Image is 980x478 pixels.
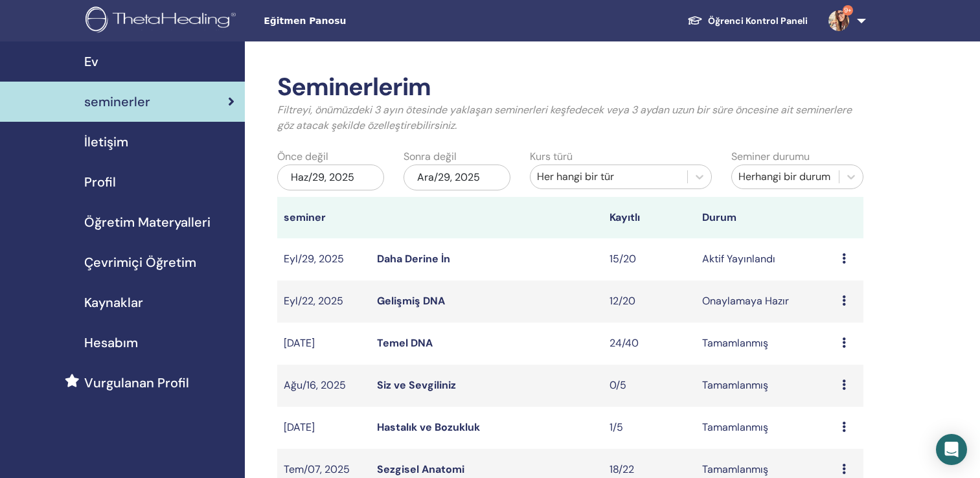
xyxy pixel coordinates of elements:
div: Her hangi bir tür [537,169,681,185]
span: Profil [84,172,116,192]
font: Öğrenci Kontrol Paneli [708,15,808,27]
a: Gelişmiş DNA [377,294,445,308]
span: Eğitmen Panosu [264,14,458,28]
label: Sonra değil [404,149,457,165]
a: Öğrenci Kontrol Paneli [677,9,818,33]
h2: Seminerlerim [277,73,863,102]
div: Ara/29, 2025 [404,165,510,190]
td: 15/20 [603,238,696,280]
label: Seminer durumu [731,149,810,165]
th: Durum [696,197,835,238]
label: Önce değil [277,149,328,165]
p: Filtreyi, önümüzdeki 3 ayın ötesinde yaklaşan seminerleri keşfedecek veya 3 aydan uzun bir süre ö... [277,102,863,133]
a: Siz ve Sevgiliniz [377,378,456,392]
img: graduation-cap-white.svg [687,15,703,26]
a: Daha Derine İn [377,252,450,266]
img: logo.png [85,6,240,36]
td: Tamamlanmış [696,323,835,365]
div: Intercom Messenger'ı açın [936,434,967,465]
span: Öğretim Materyalleri [84,212,211,232]
td: Eyl/22, 2025 [277,280,370,323]
div: Herhangi bir durum [738,169,832,185]
a: Hastalık ve Bozukluk [377,420,480,434]
span: Ev [84,52,98,71]
td: 1/5 [603,407,696,449]
span: Vurgulanan Profil [84,373,189,393]
th: seminer [277,197,370,238]
td: Aktif Yayınlandı [696,238,835,280]
td: Tamamlanmış [696,365,835,407]
img: default.jpg [828,10,849,31]
td: [DATE] [277,323,370,365]
span: seminerler [84,92,150,111]
th: Kayıtlı [603,197,696,238]
td: Onaylamaya Hazır [696,280,835,323]
td: 12/20 [603,280,696,323]
label: Kurs türü [530,149,573,165]
span: Hesabım [84,333,138,352]
td: 24/40 [603,323,696,365]
td: Tamamlanmış [696,407,835,449]
span: Kaynaklar [84,293,143,312]
a: Sezgisel Anatomi [377,462,464,476]
span: 9+ [843,5,853,16]
td: Ağu/16, 2025 [277,365,370,407]
td: 0/5 [603,365,696,407]
span: Çevrimiçi Öğretim [84,253,196,272]
td: Eyl/29, 2025 [277,238,370,280]
div: Haz/29, 2025 [277,165,384,190]
td: [DATE] [277,407,370,449]
a: Temel DNA [377,336,433,350]
span: İletişim [84,132,128,152]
